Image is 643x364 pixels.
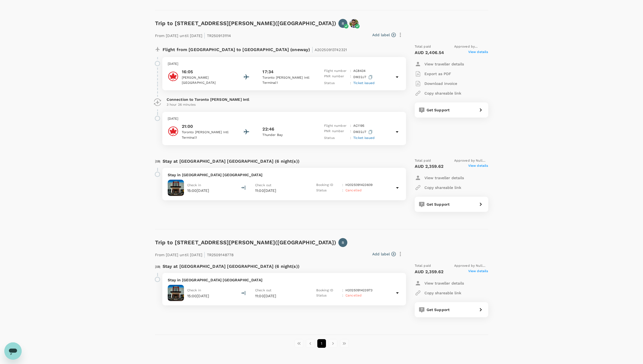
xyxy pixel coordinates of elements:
p: : [342,188,343,193]
p: H2025091423973 [345,288,372,293]
p: : [350,129,351,135]
p: Booking ID [316,288,340,293]
span: A20250913742321 [315,48,347,52]
p: View traveller details [424,280,464,286]
img: Hampton Inn Stes Thunder Bay [168,285,184,301]
p: : [350,68,351,74]
p: 21:00 [182,123,230,130]
p: Download invoice [424,81,457,86]
span: View details [468,269,488,275]
button: Add label [372,32,396,38]
p: : [350,123,351,129]
p: : [350,74,351,81]
p: : [350,135,351,141]
h6: Trip to [STREET_ADDRESS][PERSON_NAME]([GEOGRAPHIC_DATA]) [155,19,336,28]
p: R [342,240,344,245]
p: AC 1195 [353,123,364,129]
p: Terminal 1 [182,135,230,141]
p: 11:00[DATE] [255,293,306,299]
span: Total paid [415,158,431,163]
p: Copy shareable link [424,290,461,296]
span: Check in [187,183,201,187]
button: View traveller details [415,173,464,183]
span: Cancelled [345,293,362,297]
span: View details [468,49,488,56]
img: avatar-673d91e4a1763.jpeg [349,19,358,28]
iframe: Button to launch messaging window [4,342,22,360]
p: DM32J7 [353,129,374,135]
img: Air Canada [168,126,179,137]
span: Approved by [454,263,488,269]
p: H2025091423609 [345,182,372,188]
p: Connection to Toronto [PERSON_NAME] Intl [167,97,402,102]
img: Air Canada [168,71,179,82]
p: Toronto [PERSON_NAME] Intl [262,75,311,81]
p: DM32J7 [353,74,374,81]
p: Thunder Bay [262,132,311,138]
p: 22:46 [262,126,274,132]
button: Copy shareable link [415,288,461,298]
p: Copy shareable link [424,91,461,96]
span: Check out [255,183,271,187]
button: Export as PDF [415,69,451,79]
p: R [342,21,344,26]
p: PNR number [324,129,348,135]
p: Status [316,293,340,298]
p: Stay in [GEOGRAPHIC_DATA] [GEOGRAPHIC_DATA] [168,172,401,178]
p: Flight number [324,123,348,129]
p: Booking ID [316,182,340,188]
span: Get Support [427,202,450,206]
span: Get Support [427,308,450,312]
p: From [DATE] until [DATE] TR2509148778 [155,249,234,259]
p: [DATE] [168,61,401,67]
nav: pagination navigation [293,339,350,348]
p: 11:00[DATE] [255,188,306,193]
span: Approved by [454,44,488,49]
p: 16:05 [182,69,230,75]
span: | [204,251,205,258]
span: | [312,46,313,53]
p: Status [316,188,340,193]
span: Approved by [454,158,488,163]
p: 15:00[DATE] [187,188,209,193]
p: PNR number [324,74,348,81]
button: View traveller details [415,278,464,288]
p: View traveller details [424,175,464,181]
p: Status [324,135,348,141]
p: AUD 2,359.62 [415,163,444,170]
p: 17:34 [262,69,273,75]
p: Flight number [324,68,348,74]
span: Total paid [415,263,431,269]
button: Add label [372,251,396,257]
span: View details [468,163,488,170]
span: Total paid [415,44,431,49]
p: From [DATE] until [DATE] TR2509131114 [155,30,231,40]
p: AUD 2,359.62 [415,269,444,275]
p: : [342,182,343,188]
p: Terminal 1 [262,80,311,86]
p: [DATE] [168,116,401,122]
p: [PERSON_NAME] [GEOGRAPHIC_DATA] [182,75,230,86]
p: AUD 2,406.54 [415,49,444,56]
p: Flight from [GEOGRAPHIC_DATA] to [GEOGRAPHIC_DATA] (oneway) [163,44,347,54]
button: page 1 [317,339,326,348]
img: Hampton Inn Stes Thunder Bay [168,180,184,196]
p: Export as PDF [424,71,451,76]
span: Ticket issued [353,81,375,85]
p: : [350,81,351,86]
span: | [204,32,205,39]
button: View traveller details [415,59,464,69]
p: 3 hour 26 minutes [167,102,402,108]
span: Ticket issued [353,136,375,140]
p: : [342,288,343,293]
p: Toronto [PERSON_NAME] Intl [182,130,230,135]
h6: Trip to [STREET_ADDRESS][PERSON_NAME]([GEOGRAPHIC_DATA]) [155,238,336,247]
p: Stay at [GEOGRAPHIC_DATA] [GEOGRAPHIC_DATA] (6 night(s)) [163,158,299,165]
p: AC 8434 [353,68,365,74]
span: Check in [187,288,201,292]
p: View traveller details [424,61,464,67]
p: Status [324,81,348,86]
p: Copy shareable link [424,185,461,190]
span: Check out [255,288,271,292]
button: Copy shareable link [415,88,461,98]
